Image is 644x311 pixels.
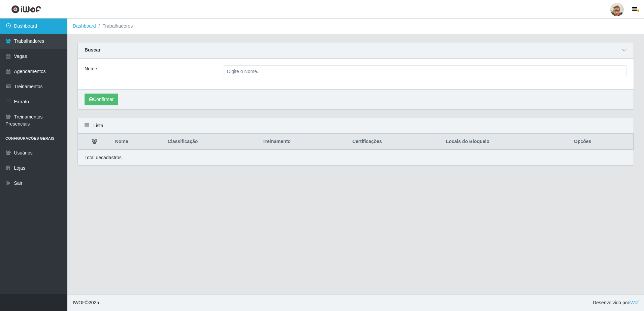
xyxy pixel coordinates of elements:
[223,65,627,77] input: Digite o Nome...
[164,134,259,150] th: Classificação
[442,134,570,150] th: Locais do Bloqueio
[96,23,133,30] li: Trabalhadores
[111,134,164,150] th: Nome
[85,154,123,161] p: Total de cadastros.
[78,118,634,134] div: Lista
[570,134,633,150] th: Opções
[11,5,41,13] img: CoreUI Logo
[85,94,118,105] button: Confirmar
[85,47,100,53] strong: Buscar
[593,299,639,306] span: Desenvolvido por
[348,134,442,150] th: Certificações
[629,300,639,305] a: iWof
[73,23,96,29] a: Dashboard
[73,299,100,306] span: © 2025 .
[67,19,644,34] nav: breadcrumb
[85,65,97,72] label: Nome
[259,134,348,150] th: Treinamento
[73,300,85,305] span: IWOF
